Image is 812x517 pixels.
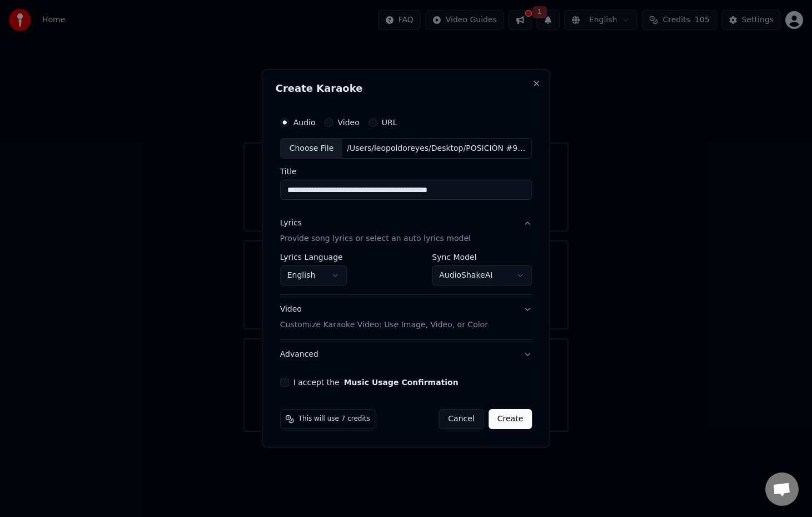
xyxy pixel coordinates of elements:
[293,378,459,386] label: I accept the
[280,319,488,331] p: Customize Karaoke Video: Use Image, Video, or Color
[293,119,316,126] label: Audio
[276,83,537,93] h2: Create Karaoke
[382,119,397,126] label: URL
[280,340,532,369] button: Advanced
[280,254,347,262] label: Lyrics Language
[342,143,531,154] div: /Users/leopoldoreyes/Desktop/POSICIÓN #9 PÉGAME TU VICIO @EddyHerreraOficial.mp3
[280,209,532,254] button: LyricsProvide song lyrics or select an auto lyrics model
[338,119,360,126] label: Video
[280,234,471,245] p: Provide song lyrics or select an auto lyrics model
[280,296,532,340] button: VideoCustomize Karaoke Video: Use Image, Video, or Color
[280,254,532,295] div: LyricsProvide song lyrics or select an auto lyrics model
[280,304,488,331] div: Video
[281,139,343,159] div: Choose File
[439,409,484,429] button: Cancel
[432,254,532,262] label: Sync Model
[344,378,459,386] button: I accept the
[280,218,302,229] div: Lyrics
[489,409,532,429] button: Create
[298,415,370,424] span: This will use 7 credits
[280,168,532,176] label: Title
